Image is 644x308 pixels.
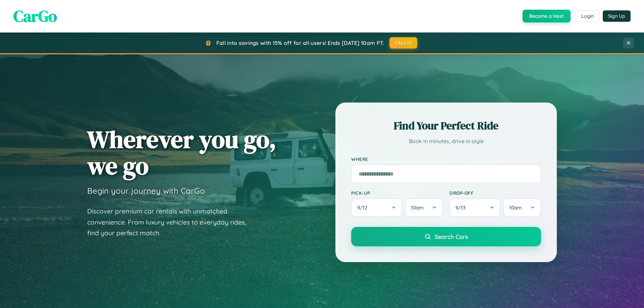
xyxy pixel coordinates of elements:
[351,190,443,196] label: Pick-up
[449,198,500,217] button: 9/13
[523,10,571,22] button: Become a Host
[351,227,541,246] button: Search Cars
[455,204,469,211] span: 9 / 13
[351,136,541,146] p: Book in minutes, drive in style
[449,190,541,196] label: Drop-off
[87,126,276,179] h1: Wherever you go, we go
[435,233,468,240] span: Search Cars
[357,204,371,211] span: 9 / 12
[351,198,402,217] button: 9/12
[351,118,541,133] h2: Find Your Perfect Ride
[351,156,541,162] label: Where
[87,186,205,196] h3: Begin your journey with CarGo
[13,5,57,27] span: CarGo
[576,10,599,22] button: Login
[603,10,631,22] button: Sign Up
[216,40,384,46] span: Fall into savings with 15% off for all users! Ends [DATE] 10am PT.
[87,206,255,239] p: Discover premium car rentals with unmatched convenience. From luxury vehicles to everyday rides, ...
[405,198,443,217] button: 10am
[411,204,424,211] span: 10am
[503,198,541,217] button: 10am
[389,37,418,49] button: FALL15
[509,204,522,211] span: 10am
